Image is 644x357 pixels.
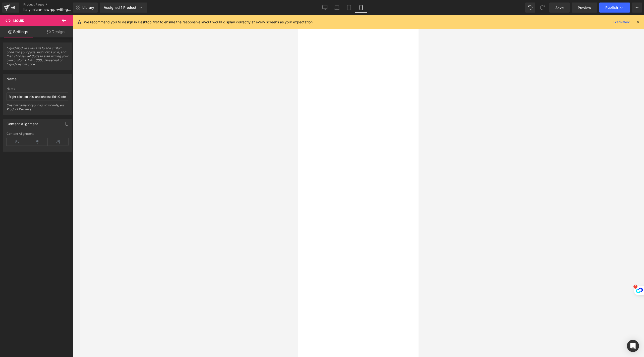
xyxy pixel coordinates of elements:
[572,3,597,13] a: Preview
[23,8,71,12] span: Italy micro-new-pp-with-gifts
[7,74,17,81] div: Name
[331,3,343,13] a: Laptop
[611,19,632,25] a: Learn more
[343,3,355,13] a: Tablet
[355,3,367,13] a: Mobile
[23,3,81,7] a: Product Pages
[73,3,98,13] a: New Library
[7,119,38,126] div: Content Alignment
[319,3,331,13] a: Desktop
[10,4,16,11] div: v6
[13,19,24,23] span: Liquid
[537,3,547,13] button: Redo
[627,340,639,352] div: Open Intercom Messenger
[7,132,68,136] div: Content Alignment
[7,87,68,91] div: Name
[104,5,143,10] div: Assigned 1 Product
[82,5,94,10] span: Library
[7,103,68,115] div: Custom name for your liquid module, eg: Product Reviews
[525,3,535,13] button: Undo
[84,19,314,25] p: We recommend you to design in Desktop first to ensure the responsive layout would display correct...
[37,26,74,37] a: Design
[578,5,591,10] span: Preview
[599,3,630,13] button: Publish
[555,5,564,10] span: Save
[605,6,618,10] span: Publish
[2,3,19,13] a: v6
[632,3,642,13] button: More
[7,46,68,70] span: Liquid module allows us to add custom code into your page. Right click on it, and then choose Edi...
